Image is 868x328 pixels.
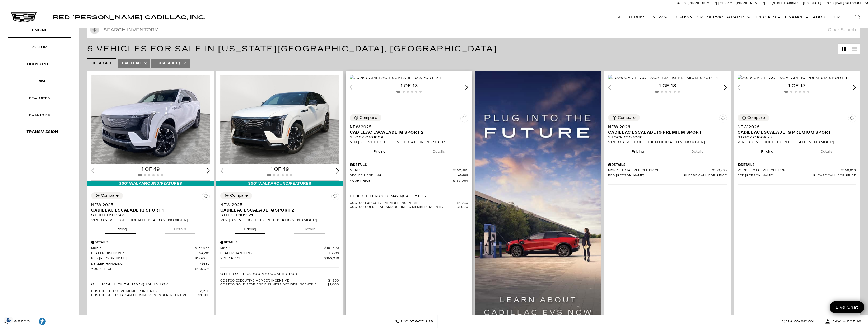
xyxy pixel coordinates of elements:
span: Your Price [220,257,324,261]
a: Costco Executive Member Incentive $1,250 [91,289,210,293]
a: Red [PERSON_NAME] Cadillac, Inc. [53,15,205,20]
button: details tab [682,145,713,156]
div: Pricing Details - New 2026 Cadillac ESCALADE IQ Premium Sport [738,162,856,167]
button: pricing tab [622,145,653,156]
span: $129,985 [195,257,210,261]
span: MSRP - Total Vehicle Price [738,168,842,172]
div: Explore your accessibility options [34,317,50,325]
div: VIN: [US_VEHICLE_IDENTIFICATION_NUMBER] [350,140,468,144]
span: $1,000 [198,293,210,297]
span: 9 AM-6 PM [854,2,868,5]
a: Costco Gold Star and Business Member Incentive $1,000 [91,293,210,297]
span: Red [PERSON_NAME] [91,257,195,261]
div: 1 / 2 [220,75,340,164]
div: Stock : C101809 [350,135,468,140]
span: $134,955 [195,246,210,250]
span: $1,250 [328,279,339,283]
div: 1 of 13 [350,83,468,89]
span: New 2026 [608,124,723,130]
div: 1 of 13 [738,83,856,89]
span: $4,281 [198,251,210,255]
a: Costco Gold Star and Business Member Incentive $1,000 [220,283,339,287]
span: Cadillac ESCALADE IQ Premium Sport [608,130,723,135]
a: Your Price $130,674 [91,267,210,271]
span: New 2025 [220,202,335,208]
div: Pricing Details - New 2025 Cadillac ESCALADE IQ Sport 1 [91,240,210,245]
div: Compare [747,115,765,120]
span: Red [PERSON_NAME] [738,174,813,178]
span: MSRP [91,246,195,250]
span: [PHONE_NUMBER] [688,2,717,5]
img: 2025 Cadillac ESCALADE IQ Sport 2 1 [220,75,340,164]
a: Sales: [PHONE_NUMBER] [676,2,718,5]
button: Save Vehicle [460,114,468,124]
div: Bodystyle [26,61,53,67]
div: Compare [101,193,119,198]
input: Search Inventory [87,22,860,38]
span: Costco Gold Star and Business Member Incentive [220,283,328,287]
span: Costco Gold Star and Business Member Incentive [350,205,457,209]
a: MSRP $151,590 [220,246,339,250]
button: pricing tab [364,145,395,156]
span: Open [DATE] [827,2,844,5]
a: MSRP $152,365 [350,168,468,172]
a: New 2025Cadillac ESCALADE IQ Sport 2 [350,124,468,135]
span: MSRP [220,246,324,250]
div: Features [26,95,53,101]
button: details tab [423,145,454,156]
span: Glovebox [787,318,815,325]
span: $689 [329,251,339,255]
span: New 2025 [350,124,464,130]
div: Next slide [207,168,210,173]
div: Compare [618,115,636,120]
div: VIN: [US_VEHICLE_IDENTIFICATION_NUMBER] [738,140,856,144]
a: Your Price $152,279 [220,257,339,261]
div: Compare [230,193,248,198]
a: New 2026Cadillac ESCALADE IQ Premium Sport [608,124,727,135]
a: Dealer Discount* $4,281 [91,251,210,255]
span: Costco Executive Member Incentive [350,201,458,205]
span: $1,250 [457,201,468,205]
div: Stock : C100953 [738,135,856,140]
img: 2025 Cadillac ESCALADE IQ Sport 1 1 [91,75,211,164]
a: New 2025Cadillac ESCALADE IQ Sport 1 [91,202,210,213]
a: Dealer Handling $689 [220,251,339,255]
a: Dealer Handling $689 [91,262,210,266]
span: Red [PERSON_NAME] [608,174,684,178]
span: $689 [200,262,210,266]
a: Glovebox [778,315,819,328]
span: Clear All [91,60,112,67]
a: Grid View [838,44,849,54]
div: Next slide [465,85,468,90]
button: Compare Vehicle [350,114,381,121]
span: Dealer Discount* [91,251,198,255]
img: 2026 Cadillac ESCALADE IQ Premium Sport 1 [738,75,847,81]
a: Costco Executive Member Incentive $1,250 [220,279,339,283]
span: $130,674 [195,267,210,271]
a: MSRP - Total Vehicle Price $158,810 [738,168,856,172]
div: Color [26,44,53,50]
div: Stock : C103048 [608,135,727,140]
a: Dealer Handling $689 [350,174,468,178]
p: Other Offers You May Qualify For [91,282,168,287]
div: Transmission [26,129,53,135]
span: Please call for price [684,174,727,178]
span: Please call for price [813,174,856,178]
div: FeaturesFeatures [8,91,71,105]
div: Trim [26,78,53,84]
span: $151,590 [324,246,339,250]
span: Dealer Handling [91,262,200,266]
button: Save Vehicle [331,192,339,202]
span: New 2025 [91,202,206,208]
span: Escalade IQ [155,60,180,67]
button: Compare Vehicle [91,192,123,199]
a: New 2026Cadillac ESCALADE IQ Premium Sport [738,124,856,135]
div: 1 / 2 [350,75,469,81]
div: 1 of 49 [220,166,339,172]
a: Red [PERSON_NAME] Please call for price [608,174,727,178]
div: ColorColor [8,40,71,54]
span: [PHONE_NUMBER] [736,2,765,5]
div: 1 / 2 [91,75,211,164]
span: MSRP - Total Vehicle Price [608,168,712,172]
span: Red [PERSON_NAME] Cadillac, Inc. [53,14,205,21]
